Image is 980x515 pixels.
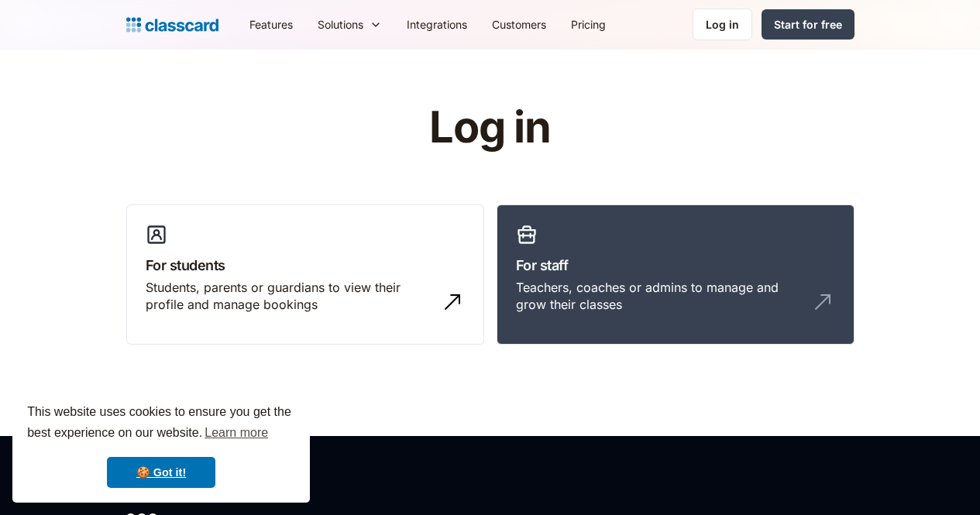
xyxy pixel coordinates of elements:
div: cookieconsent [12,388,310,503]
div: Solutions [305,7,394,42]
div: Start for free [774,16,842,33]
h3: For students [146,255,465,276]
a: Pricing [559,7,618,42]
div: Students, parents or guardians to view their profile and manage bookings [146,279,434,314]
h1: Log in [244,104,736,152]
a: Start for free [762,9,854,39]
a: learn more about cookies [202,421,270,445]
a: Log in [693,9,752,40]
div: Log in [706,16,739,33]
a: Features [237,7,305,42]
a: For staffTeachers, coaches or admins to manage and grow their classes [497,204,854,345]
a: Integrations [394,7,480,42]
h3: For staff [516,255,835,276]
a: Customers [480,7,559,42]
a: home [126,14,218,36]
a: For studentsStudents, parents or guardians to view their profile and manage bookings [126,204,484,345]
div: Solutions [318,16,363,33]
div: Teachers, coaches or admins to manage and grow their classes [516,279,804,314]
a: dismiss cookie message [107,457,215,488]
span: This website uses cookies to ensure you get the best experience on our website. [27,403,295,445]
